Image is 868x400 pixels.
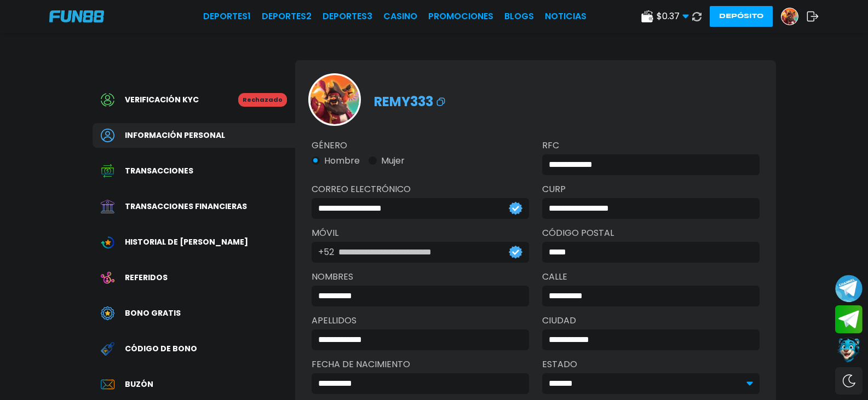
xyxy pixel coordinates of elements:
[93,123,295,148] a: PersonalInformación personal
[93,230,295,254] a: Wagering TransactionHistorial de [PERSON_NAME]
[374,86,447,112] p: remy333
[657,10,689,23] span: $ 0.37
[323,10,372,23] a: Deportes3
[835,274,863,303] button: Join telegram channel
[310,75,359,124] img: Avatar
[835,367,863,395] div: Switch theme
[835,305,863,334] button: Join telegram
[101,306,114,320] img: Free Bonus
[542,314,760,327] label: Ciudad
[238,93,287,107] p: Rechazado
[101,378,114,391] img: Inbox
[542,139,760,152] label: RFC
[428,10,493,23] a: Promociones
[781,8,798,25] img: Avatar
[369,154,405,167] button: Mujer
[93,337,295,361] a: Redeem BonusCódigo de bono
[312,358,529,371] label: Fecha de Nacimiento
[125,272,168,283] span: Referidos
[312,270,529,283] label: NOMBRES
[203,10,251,23] a: Deportes1
[710,6,773,27] button: Depósito
[125,130,225,141] span: Información personal
[781,8,807,25] a: Avatar
[312,227,529,240] label: Móvil
[835,336,863,364] button: Contact customer service
[101,271,114,285] img: Referral
[318,246,334,259] p: +52
[93,372,295,397] a: InboxBuzón
[125,308,181,319] span: Bono Gratis
[542,183,760,196] label: CURP
[312,183,529,196] label: Correo electrónico
[125,236,248,248] span: Historial de [PERSON_NAME]
[542,358,760,371] label: Estado
[383,10,417,23] a: CASINO
[312,154,360,167] button: Hombre
[542,270,760,283] label: Calle
[262,10,312,23] a: Deportes2
[125,379,153,390] span: Buzón
[504,10,534,23] a: BLOGS
[101,235,114,249] img: Wagering Transaction
[542,227,760,240] label: Código Postal
[125,94,199,106] span: Verificación KYC
[545,10,587,23] a: NOTICIAS
[49,10,104,22] img: Company Logo
[101,164,114,178] img: Transaction History
[101,200,114,213] img: Financial Transaction
[93,194,295,219] a: Financial TransactionTransacciones financieras
[93,265,295,290] a: ReferralReferidos
[101,342,114,356] img: Redeem Bonus
[125,201,247,212] span: Transacciones financieras
[125,165,193,177] span: Transacciones
[93,159,295,183] a: Transaction HistoryTransacciones
[125,343,197,355] span: Código de bono
[312,139,529,152] label: Género
[93,301,295,326] a: Free BonusBono Gratis
[101,129,114,142] img: Personal
[312,314,529,327] label: APELLIDOS
[93,88,295,112] a: Verificación KYCRechazado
